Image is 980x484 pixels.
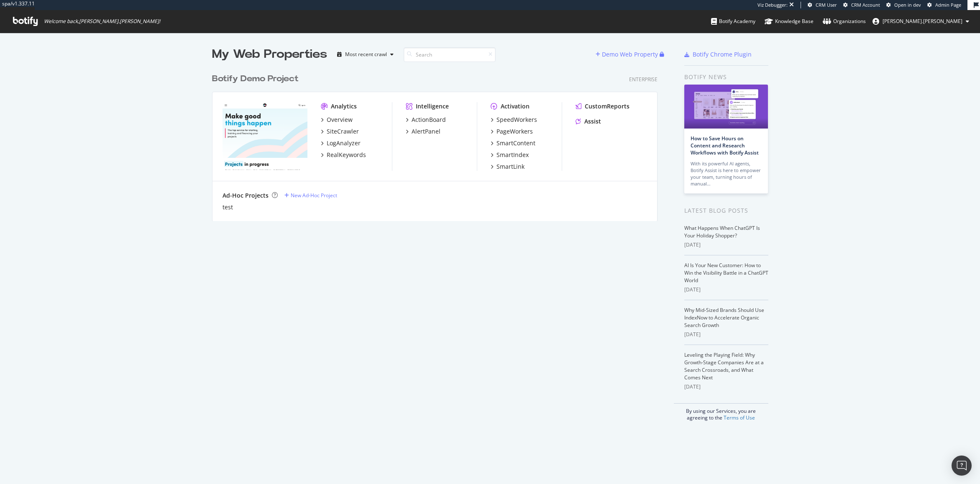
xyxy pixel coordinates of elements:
span: Welcome back, [PERSON_NAME].[PERSON_NAME] ! [44,18,160,25]
a: ActionBoard [406,116,446,124]
button: Most recent crawl [334,48,397,61]
a: Terms of Use [724,414,755,421]
a: Demo Web Property [596,51,660,58]
div: Knowledge Base [765,17,814,26]
a: Botify Academy [711,10,755,33]
div: LogAnalyzer [327,139,361,147]
a: CRM User [808,2,837,8]
div: SmartLink [496,162,525,171]
div: Organizations [823,17,866,26]
a: Assist [576,117,601,126]
a: Knowledge Base [765,10,814,33]
div: Botify news [684,72,768,82]
div: PageWorkers [496,127,533,136]
div: My Web Properties [212,46,327,63]
div: RealKeywords [327,151,366,159]
a: Why Mid-Sized Brands Should Use IndexNow to Accelerate Organic Search Growth [684,306,764,329]
a: AI Is Your New Customer: How to Win the Visibility Battle in a ChatGPT World [684,262,768,284]
img: ulule.com [223,102,307,170]
div: Viz Debugger: [757,2,788,8]
div: Enterprise [629,76,658,83]
a: test [223,203,233,211]
div: SmartIndex [496,151,529,159]
div: grid [212,63,664,221]
a: How to Save Hours on Content and Research Workflows with Botify Assist [691,135,759,156]
div: With its powerful AI agents, Botify Assist is here to empower your team, turning hours of manual… [691,160,762,187]
a: CustomReports [576,102,629,111]
div: ActionBoard [412,116,446,124]
input: Search [404,47,496,62]
a: RealKeywords [321,151,366,159]
div: [DATE] [684,383,768,391]
div: [DATE] [684,241,768,249]
a: SiteCrawler [321,127,359,136]
div: Open Intercom Messenger [952,456,972,476]
div: SmartContent [496,139,535,147]
div: Botify Demo Project [212,73,299,85]
a: SpeedWorkers [491,116,537,124]
a: LogAnalyzer [321,139,361,147]
div: CustomReports [585,102,629,111]
div: Intelligence [416,102,449,111]
div: Botify Chrome Plugin [693,50,752,59]
a: SmartIndex [491,151,529,159]
div: Analytics [331,102,357,111]
span: CRM User [816,2,837,8]
div: Overview [327,116,353,124]
a: Leveling the Playing Field: Why Growth-Stage Companies Are at a Search Crossroads, and What Comes... [684,351,764,381]
a: Admin Page [927,2,961,8]
button: Demo Web Property [596,48,660,61]
div: [DATE] [684,286,768,293]
a: What Happens When ChatGPT Is Your Holiday Shopper? [684,224,760,239]
a: SmartLink [491,162,525,171]
span: Admin Page [935,2,961,8]
a: Open in dev [886,2,921,8]
button: [PERSON_NAME].[PERSON_NAME] [866,15,976,28]
a: New Ad-Hoc Project [284,192,337,199]
a: Botify Chrome Plugin [684,50,752,59]
div: By using our Services, you are agreeing to the [674,403,768,421]
a: Botify Demo Project [212,73,302,85]
span: Open in dev [894,2,921,8]
a: Overview [321,116,353,124]
a: PageWorkers [491,127,533,136]
div: Activation [501,102,530,111]
div: Most recent crawl [345,52,387,57]
div: New Ad-Hoc Project [291,192,337,199]
a: AlertPanel [406,127,440,136]
div: Ad-Hoc Projects [223,191,269,200]
div: SiteCrawler [327,127,359,136]
img: How to Save Hours on Content and Research Workflows with Botify Assist [684,85,768,129]
a: SmartContent [491,139,535,147]
div: Botify Academy [711,17,755,26]
div: [DATE] [684,331,768,338]
a: Organizations [823,10,866,33]
span: ryan.flanagan [883,18,962,25]
div: Demo Web Property [602,50,658,59]
a: CRM Account [843,2,880,8]
div: AlertPanel [412,127,440,136]
div: Assist [584,117,601,126]
div: SpeedWorkers [496,116,537,124]
span: CRM Account [851,2,880,8]
div: Latest Blog Posts [684,206,768,215]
